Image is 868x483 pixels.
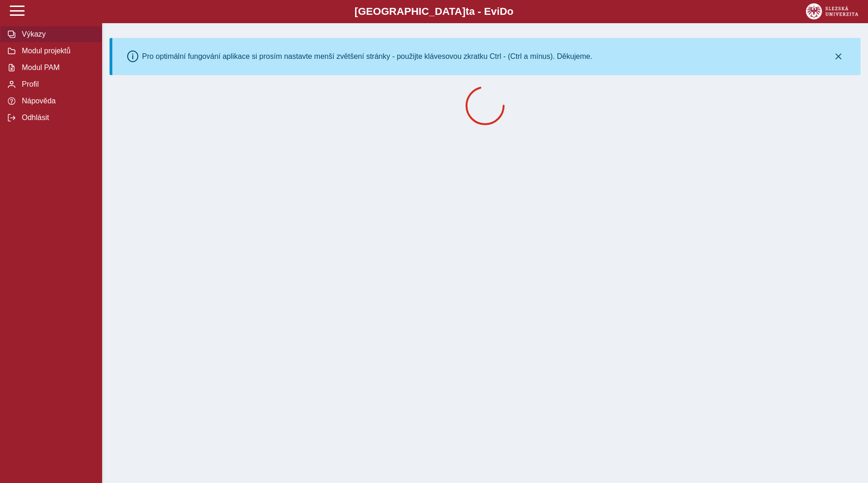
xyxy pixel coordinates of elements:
span: Modul PAM [19,64,94,72]
span: D [499,6,507,17]
img: logo_web_su.png [806,3,858,19]
span: t [466,6,469,17]
span: Modul projektů [19,47,94,55]
span: Nápověda [19,97,94,105]
span: Profil [19,80,94,89]
span: Výkazy [19,30,94,38]
div: Pro optimální fungování aplikace si prosím nastavte menší zvětšení stránky - použijte klávesovou ... [142,52,592,61]
span: o [507,6,514,17]
span: Odhlásit [19,114,94,122]
b: [GEOGRAPHIC_DATA] a - Evi [28,6,840,18]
